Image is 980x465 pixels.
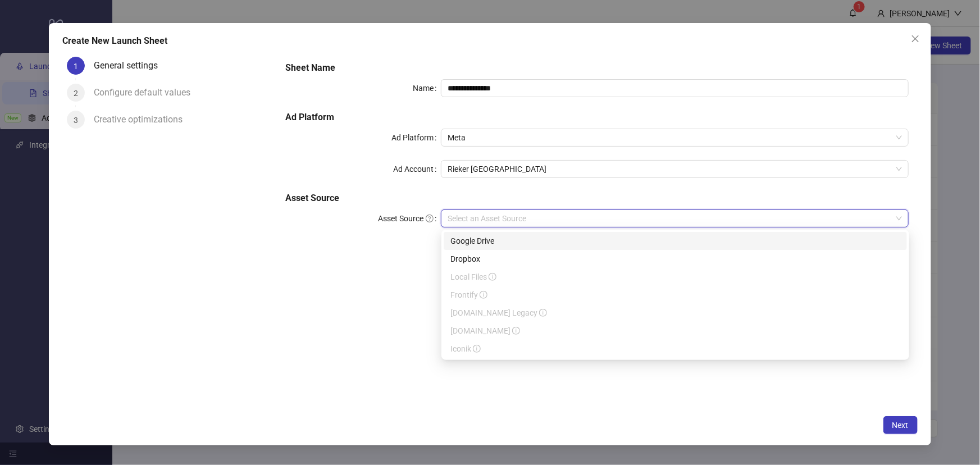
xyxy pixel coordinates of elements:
[473,345,481,353] span: info-circle
[393,160,441,178] label: Ad Account
[450,326,520,335] span: [DOMAIN_NAME]
[450,253,900,265] div: Dropbox
[74,116,78,125] span: 3
[539,309,547,317] span: info-circle
[450,235,900,247] div: Google Drive
[94,84,199,102] div: Configure default values
[426,215,434,222] span: question-circle
[285,192,909,205] h5: Asset Source
[94,57,167,75] div: General settings
[444,232,907,250] div: Google Drive
[62,34,918,48] div: Create New Launch Sheet
[489,273,496,281] span: info-circle
[444,340,907,358] div: Iconik
[74,89,78,98] span: 2
[444,322,907,340] div: Frame.io
[441,79,908,97] input: Name
[285,61,909,75] h5: Sheet Name
[906,30,924,48] button: Close
[444,286,907,304] div: Frontify
[444,268,907,286] div: Local Files
[450,344,481,353] span: Iconik
[444,304,907,322] div: Frame.io Legacy
[448,129,901,146] span: Meta
[413,79,441,97] label: Name
[391,129,441,147] label: Ad Platform
[450,308,547,317] span: [DOMAIN_NAME] Legacy
[448,161,901,177] span: Rieker Belgium
[892,421,909,430] span: Next
[285,111,909,124] h5: Ad Platform
[444,250,907,268] div: Dropbox
[911,34,920,43] span: close
[94,111,192,129] div: Creative optimizations
[450,290,487,299] span: Frontify
[512,327,520,335] span: info-circle
[480,291,487,299] span: info-circle
[883,416,918,434] button: Next
[74,62,78,71] span: 1
[450,272,496,281] span: Local Files
[378,209,441,227] label: Asset Source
